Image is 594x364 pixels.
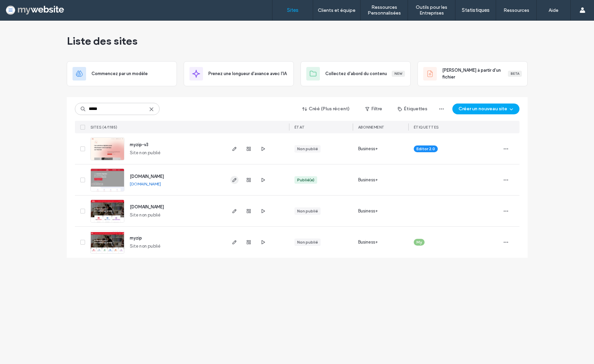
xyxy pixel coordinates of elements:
[358,177,378,183] span: Business+
[297,177,314,183] div: Publié(e)
[91,70,148,77] span: Commencez par un modèle
[504,7,529,13] label: Ressources
[416,239,422,245] span: My
[301,61,411,86] div: Collectez d'abord du contenuNew
[130,235,142,241] a: myzip
[130,142,148,147] a: myzip-v3
[392,104,433,114] button: Étiquettes
[184,61,294,86] div: Prenez une longueur d'avance avec l'IA
[416,146,435,152] span: Editor 2.0
[417,61,528,86] div: [PERSON_NAME] à partir d'un fichierBeta
[325,70,387,77] span: Collectez d'abord du contenu
[414,125,439,130] span: ÉTIQUETTES
[130,204,164,209] a: [DOMAIN_NAME]
[392,71,405,77] div: New
[208,70,287,77] span: Prenez une longueur d'avance avec l'IA
[358,208,378,214] span: Business+
[16,5,29,11] span: Aide
[130,181,161,186] a: [DOMAIN_NAME]
[318,7,355,13] label: Clients et équipe
[408,4,455,16] label: Outils pour les Entreprises
[452,104,519,114] button: Créer un nouveau site
[296,104,356,114] button: Créé (Plus récent)
[358,239,378,246] span: Business+
[67,34,138,48] span: Liste des sites
[130,174,164,179] a: [DOMAIN_NAME]
[297,146,318,152] div: Non publié
[508,71,522,77] div: Beta
[67,61,177,86] div: Commencez par un modèle
[549,7,558,13] label: Aide
[359,104,389,114] button: Filtre
[130,150,161,156] span: Site non publié
[297,208,318,214] div: Non publié
[297,239,318,245] div: Non publié
[358,125,385,130] span: Abonnement
[90,125,118,130] span: SITES (4/1185)
[287,7,299,13] label: Sites
[442,67,508,81] span: [PERSON_NAME] à partir d'un fichier
[358,145,378,152] span: Business+
[294,125,305,130] span: ÉTAT
[361,4,408,16] label: Ressources Personnalisées
[462,7,490,13] label: Statistiques
[130,212,161,219] span: Site non publié
[130,243,161,250] span: Site non publié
